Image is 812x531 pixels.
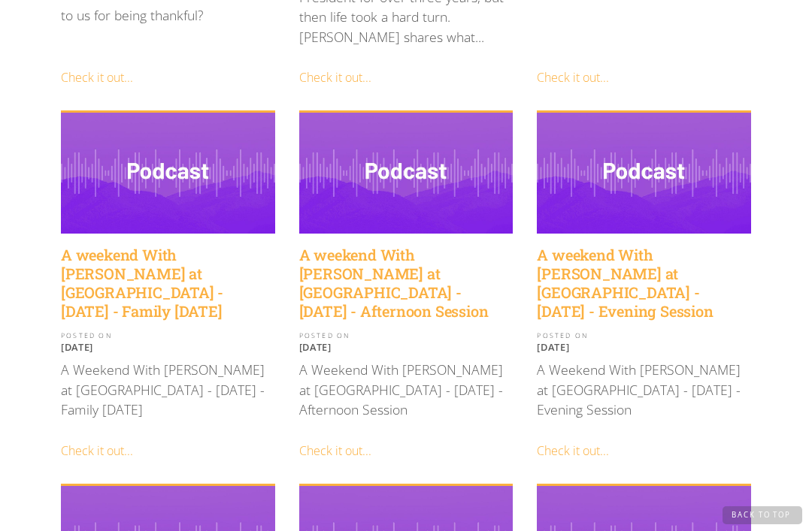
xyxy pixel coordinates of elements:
[299,341,514,353] p: [DATE]
[299,69,371,86] a: Check it out...
[537,360,751,419] p: A Weekend With [PERSON_NAME] at [GEOGRAPHIC_DATA] - [DATE] - Evening Session
[61,333,275,339] div: POSTED ON
[61,341,275,353] p: [DATE]
[299,113,514,233] img: A weekend With Peter Jackson at UChurch - April 22 2023 - Afternoon Session
[537,333,751,339] div: POSTED ON
[61,69,133,86] a: Check it out...
[537,341,751,353] p: [DATE]
[537,113,751,233] img: A weekend With Peter Jackson at UChurch - April 21 2023 - Evening Session
[299,442,371,459] a: Check it out...
[537,69,609,86] a: Check it out...
[723,506,802,524] a: Back to Top
[61,246,275,321] a: A weekend With [PERSON_NAME] at [GEOGRAPHIC_DATA] - [DATE] - Family [DATE]
[61,113,275,233] img: A weekend With Peter Jackson at UChurch - April 23 2023 - Family Sunday
[537,246,751,321] a: A weekend With [PERSON_NAME] at [GEOGRAPHIC_DATA] - [DATE] - Evening Session
[61,442,133,459] a: Check it out...
[299,333,514,339] div: POSTED ON
[61,360,275,419] p: A Weekend With [PERSON_NAME] at [GEOGRAPHIC_DATA] - [DATE] - Family [DATE]
[537,442,609,459] a: Check it out...
[299,246,514,321] a: A weekend With [PERSON_NAME] at [GEOGRAPHIC_DATA] - [DATE] - Afternoon Session
[299,360,514,419] p: A Weekend With [PERSON_NAME] at [GEOGRAPHIC_DATA] - [DATE] - Afternoon Session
